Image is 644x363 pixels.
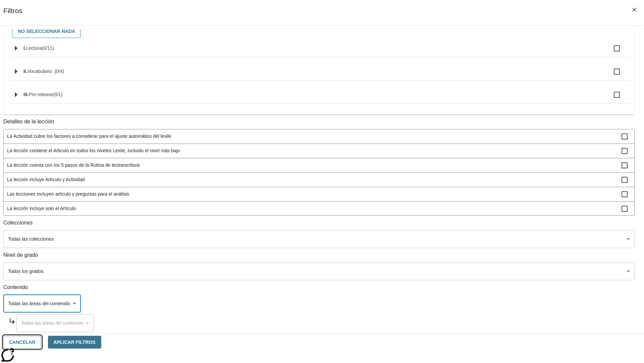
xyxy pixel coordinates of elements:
[4,144,634,158] div: La lección contiene el Articulo en todos los niveles Lexile, incluido el nivel más bajo
[16,314,94,332] div: Seleccione el Contenido
[627,3,641,17] button: Cerrar los filtros del Menú lateral
[42,45,54,51] span: 0 estándares seleccionados/11 estándares en grupo
[3,118,635,126] p: Detalles de la lección
[3,230,635,248] div: Seleccione una Colección
[3,295,81,313] div: Seleccione el Contenido
[3,7,22,25] h1: Filtros
[10,40,629,109] ul: Seleccione habilidades
[7,205,622,212] span: La lección incluye solo el Artículo
[3,284,635,291] p: Contenido
[9,23,629,40] div: Seleccione habilidades
[28,69,55,74] span: Vocabulario .
[53,92,63,97] span: 0 estándares seleccionados/1 estándares en grupo
[7,133,622,140] span: La Actividad cubre los factores a considerar para el ajuste automático del lexile
[4,202,634,216] div: La lección incluye solo el Artículo
[4,158,634,173] div: La lección cuenta con los 5 pasos de la Rutina de lectoescritura
[23,92,29,97] span: III.
[4,187,634,202] div: Las lecciones incluyen artículo y preguntas para el análisis
[55,69,64,74] span: 0 estándares seleccionados/4 estándares en grupo
[4,129,634,144] div: La Actividad cubre los factores a considerar para el ajuste automático del lexile
[29,92,53,97] span: Pre-release
[3,219,635,227] p: Colecciones
[7,162,622,169] span: La lección cuenta con los 5 pasos de la Rutina de lectoescritura
[3,263,635,280] div: Seleccione los Grados
[7,147,622,154] span: La lección contiene el Articulo en todos los niveles Lexile, incluido el nivel más bajo
[23,45,26,51] span: I.
[4,173,634,187] div: La lección incluye Artículo y Actividad
[3,251,635,259] p: Nivel de grado
[7,176,622,183] span: La lección incluye Artículo y Actividad
[12,25,81,38] button: No seleccionar nada
[3,129,635,216] ul: Detalles de la lección
[7,191,622,198] span: Las lecciones incluyen artículo y preguntas para el análisis
[26,45,42,51] span: Lectura
[23,69,28,74] span: II.
[48,336,101,349] button: Aplicar Filtros
[3,336,41,349] button: Cancelar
